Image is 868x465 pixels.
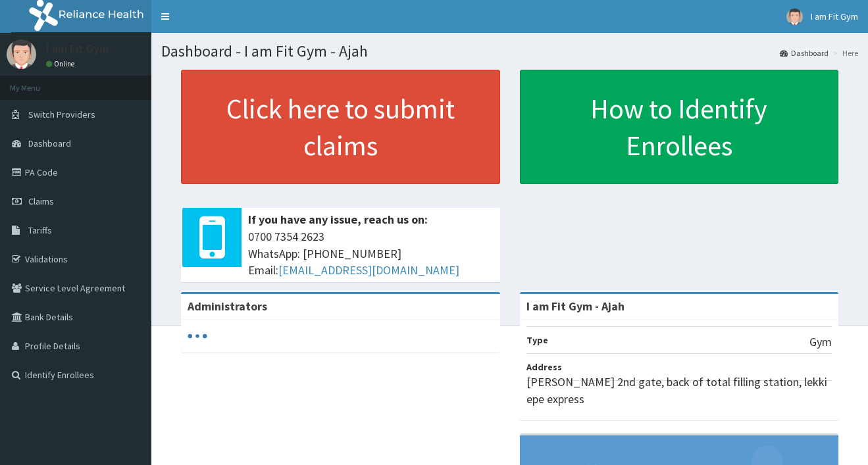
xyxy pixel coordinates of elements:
[786,9,803,25] img: User Image
[526,374,832,407] p: [PERSON_NAME] 2nd gate, back of total filling station, lekki epe express
[28,195,54,207] span: Claims
[46,43,109,55] p: I am Fit Gym
[188,299,267,314] b: Administrators
[526,299,625,314] strong: I am Fit Gym - Ajah
[28,109,95,120] span: Switch Providers
[7,39,36,69] img: User Image
[526,334,548,346] b: Type
[161,43,858,60] h1: Dashboard - I am Fit Gym - Ajah
[526,361,562,373] b: Address
[830,47,858,59] li: Here
[28,224,52,236] span: Tariffs
[28,137,71,149] span: Dashboard
[188,326,207,346] svg: audio-loading
[520,70,839,184] a: How to Identify Enrollees
[248,228,494,279] span: 0700 7354 2623 WhatsApp: [PHONE_NUMBER] Email:
[811,11,858,22] span: I am Fit Gym
[46,59,78,68] a: Online
[809,333,832,351] p: Gym
[780,47,829,59] a: Dashboard
[248,212,428,227] b: If you have any issue, reach us on:
[278,262,459,278] a: [EMAIL_ADDRESS][DOMAIN_NAME]
[181,70,500,184] a: Click here to submit claims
